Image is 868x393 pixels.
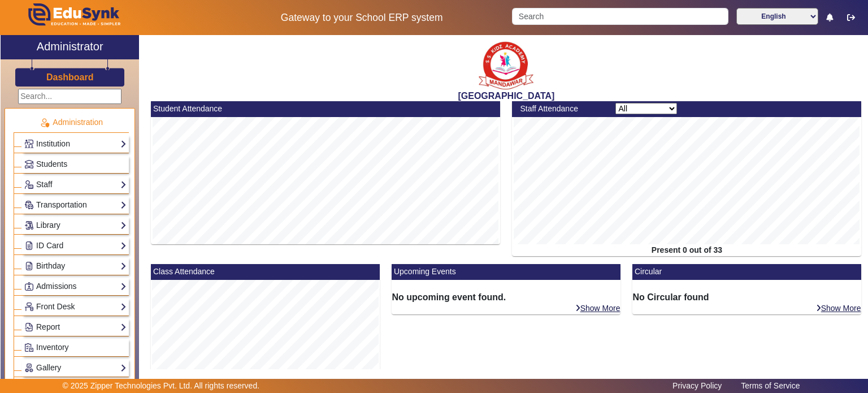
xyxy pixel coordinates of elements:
[36,159,67,169] span: Students
[46,72,94,83] h3: Dashboard
[14,116,129,128] p: Administration
[575,303,621,313] a: Show More
[667,378,727,393] a: Privacy Policy
[46,71,94,83] a: Dashboard
[514,103,610,115] div: Staff Attendance
[632,264,861,280] mat-card-header: Circular
[512,8,728,25] input: Search
[151,264,380,280] mat-card-header: Class Attendance
[18,89,121,104] input: Search...
[63,380,260,392] p: © 2025 Zipper Technologies Pvt. Ltd. All rights reserved.
[735,378,805,393] a: Terms of Service
[40,118,50,128] img: Administration.png
[24,158,127,171] a: Students
[392,264,620,280] mat-card-header: Upcoming Events
[1,35,139,59] a: Administrator
[36,343,69,352] span: Inventory
[24,341,127,354] a: Inventory
[25,343,33,352] img: Inventory.png
[478,38,535,90] img: b9104f0a-387a-4379-b368-ffa933cda262
[25,160,33,169] img: Students.png
[223,12,500,24] h5: Gateway to your School ERP system
[512,244,861,256] div: Present 0 out of 33
[392,292,620,303] h6: No upcoming event found.
[815,303,862,313] a: Show More
[145,90,867,101] h2: [GEOGRAPHIC_DATA]
[37,40,103,53] h2: Administrator
[632,292,861,303] h6: No Circular found
[151,101,500,117] mat-card-header: Student Attendance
